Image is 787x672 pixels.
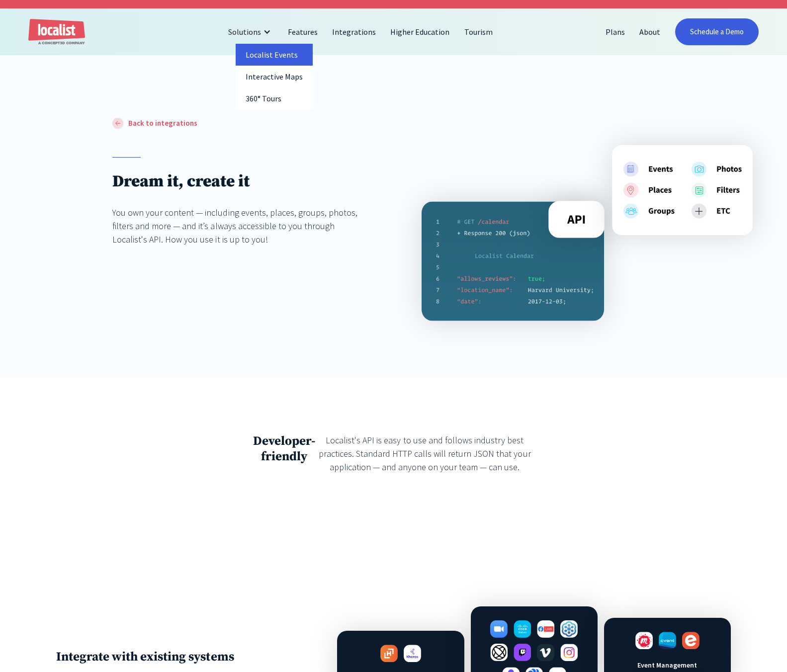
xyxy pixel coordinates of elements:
[28,19,85,45] a: home
[383,20,457,44] a: Higher Education
[228,26,261,38] div: Solutions
[236,44,313,66] a: Localist Events
[253,433,315,464] h3: Developer-friendly
[618,660,717,671] h3: Event Management
[128,118,197,129] div: Back to integrations
[112,118,197,129] a: Back to integrations
[599,20,632,44] a: Plans
[632,20,668,44] a: About
[56,649,281,665] h3: Integrate with existing systems
[325,20,383,44] a: Integrations
[315,433,534,474] div: Localist's API is easy to use and follows industry best practices. Standard HTTP calls will retur...
[112,171,365,192] h1: Dream it, create it
[221,20,281,44] div: Solutions
[281,20,325,44] a: Features
[112,206,365,246] div: You own your content — including events, places, groups, photos, filters and more — and it’s alwa...
[236,44,313,109] nav: Solutions
[457,20,500,44] a: Tourism
[236,66,313,87] a: Interactive Maps
[675,18,759,45] a: Schedule a Demo
[236,87,313,109] a: 360° Tours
